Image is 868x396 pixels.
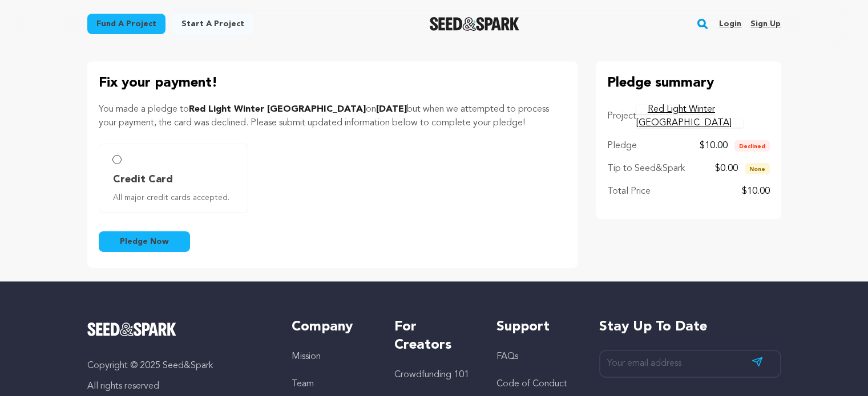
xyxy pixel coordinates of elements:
a: Crowdfunding 101 [394,370,469,379]
input: Your email address [599,350,781,378]
a: Code of Conduct [496,379,567,389]
p: All rights reserved [87,379,269,393]
p: Project [607,109,636,123]
a: Mission [292,352,321,361]
span: Declined [734,140,770,152]
span: Credit Card [113,172,173,187]
h5: Company [292,318,371,336]
h5: For Creators [394,318,474,354]
p: Pledge summary [607,73,770,93]
p: Fix your payment! [99,73,566,93]
p: Pledge [607,139,637,153]
a: FAQs [496,352,518,361]
a: Fund a project [87,14,165,34]
span: Red Light Winter [GEOGRAPHIC_DATA] [189,105,366,114]
img: Seed&Spark Logo [87,322,177,336]
p: Copyright © 2025 Seed&Spark [87,359,269,373]
span: Pledge Now [120,236,169,247]
p: $10.00 [742,185,770,198]
a: Team [292,379,314,389]
span: All major credit cards accepted. [113,192,239,203]
p: Total Price [607,185,651,198]
h5: Stay up to date [599,318,781,336]
a: Seed&Spark Homepage [430,17,519,31]
a: Login [719,15,741,33]
h5: Support [496,318,576,336]
button: Pledge Now [99,231,190,252]
span: None [745,163,770,174]
a: Sign up [750,15,781,33]
img: Seed&Spark Logo Dark Mode [430,17,519,31]
a: Red Light Winter [GEOGRAPHIC_DATA] [636,105,743,128]
span: $0.00 [715,164,738,173]
p: You made a pledge to on but when we attempted to process your payment, the card was declined. Ple... [99,103,566,130]
span: [DATE] [376,105,407,114]
span: $10.00 [700,141,728,150]
a: Start a project [172,14,253,34]
a: Seed&Spark Homepage [87,322,269,336]
p: Tip to Seed&Spark [607,162,685,175]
